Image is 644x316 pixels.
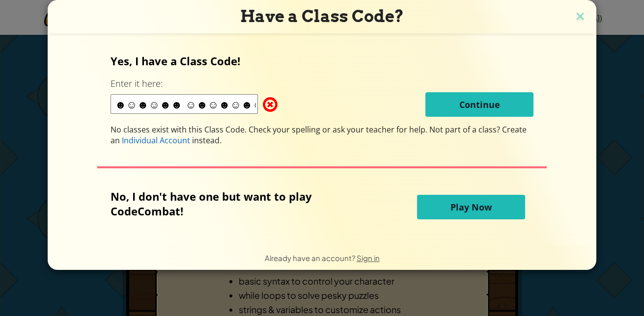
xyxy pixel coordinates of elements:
span: No classes exist with this Class Code. Check your spelling or ask your teacher for help. [111,124,429,135]
span: Already have an account? [265,253,357,263]
a: Sign in [357,253,380,263]
span: Play Now [450,201,492,213]
p: Yes, I have a Class Code! [111,53,534,68]
span: Individual Account [122,135,190,146]
p: No, I don't have one but want to play CodeCombat! [111,189,360,218]
span: Continue [459,99,500,110]
span: Have a Class Code? [240,6,404,26]
span: Not part of a class? Create an [111,124,527,146]
label: Enter it here: [111,78,163,90]
img: close icon [574,10,587,25]
button: Play Now [417,195,525,219]
span: instead. [190,135,222,146]
button: Continue [425,92,533,117]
